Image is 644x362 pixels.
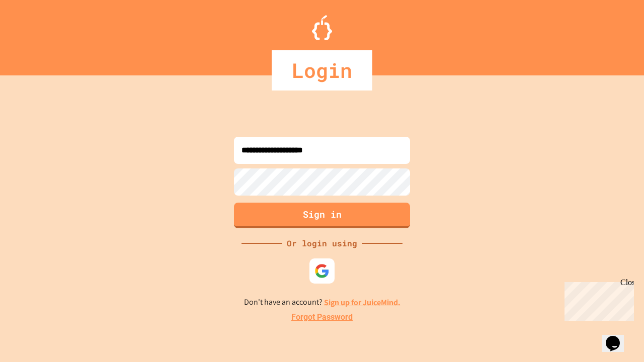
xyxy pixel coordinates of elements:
div: Or login using [282,237,362,249]
button: Sign in [234,203,410,228]
iframe: chat widget [560,278,634,321]
a: Sign up for JuiceMind. [324,297,400,308]
img: google-icon.svg [314,263,330,279]
p: Don't have an account? [244,296,400,309]
div: Login [272,50,372,90]
iframe: chat widget [602,322,634,352]
img: Logo.svg [312,15,332,40]
a: Forgot Password [291,311,353,323]
div: Chat with us now!Close [4,4,69,64]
